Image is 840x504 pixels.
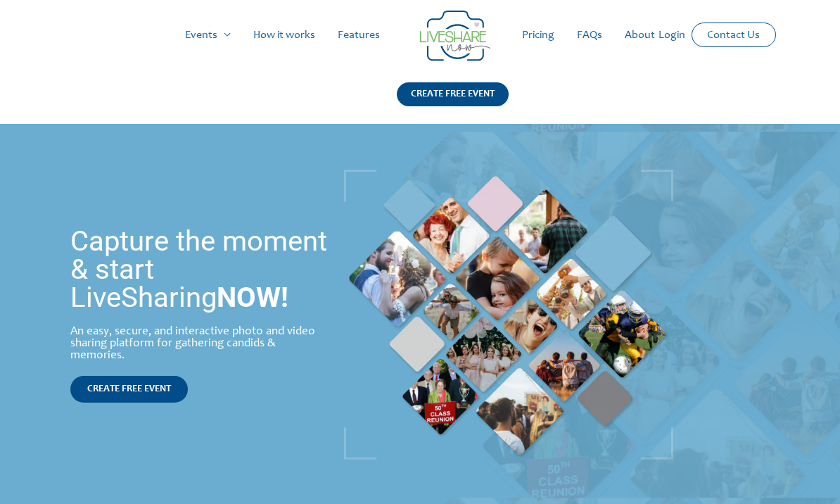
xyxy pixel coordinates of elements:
h1: Capture the moment & start LiveSharing [70,227,331,312]
a: CREATE FREE EVENT [397,82,509,124]
div: An easy, secure, and interactive photo and video sharing platform for gathering candids & memories. [70,326,331,362]
img: home_banner_pic | Live Photo Slideshow for Events | Create Free Events Album for Any Occasion [344,170,673,460]
img: Group 14 | Live Photo Slideshow for Events | Create Free Events Album for Any Occasion [420,11,490,61]
a: Login [647,13,696,58]
div: CREATE FREE EVENT [397,82,509,106]
a: CREATE FREE EVENT [70,376,188,403]
span: CREATE FREE EVENT [87,384,171,394]
a: Features [326,13,391,58]
a: Pricing [511,13,566,58]
nav: Site Navigation [25,13,815,58]
a: How it works [242,13,326,58]
strong: NOW! [217,281,288,314]
a: Events [174,13,242,58]
a: FAQs [566,13,613,58]
a: Contact Us [696,23,771,46]
a: About [613,13,666,58]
